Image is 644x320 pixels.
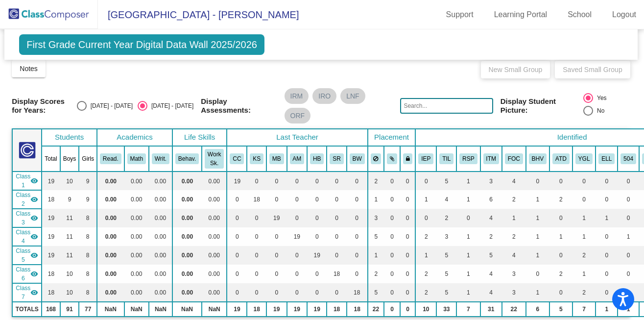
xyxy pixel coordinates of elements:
[97,190,124,209] td: 0.00
[572,209,596,227] td: 1
[596,227,618,246] td: 0
[307,172,327,190] td: 0
[347,227,368,246] td: 0
[368,283,384,302] td: 5
[287,172,308,190] td: 0
[347,190,368,209] td: 0
[30,289,38,296] mat-icon: visibility
[549,283,572,302] td: 0
[97,172,124,190] td: 0.00
[415,146,436,172] th: Individualized Education Plan
[368,129,416,146] th: Placement
[310,153,324,164] button: HB
[175,153,199,164] button: Behav.
[124,209,149,227] td: 0.00
[16,191,30,208] span: Class 2
[172,190,202,209] td: 0.00
[549,209,572,227] td: 0
[502,209,526,227] td: 1
[552,153,570,164] button: ATD
[60,265,79,283] td: 10
[593,106,604,115] div: No
[596,209,618,227] td: 1
[415,283,436,302] td: 2
[312,88,336,104] mat-chip: IRO
[202,302,227,317] td: NaN
[327,265,346,283] td: 18
[456,265,480,283] td: 1
[459,153,477,164] button: RSP
[266,190,287,209] td: 0
[526,265,549,283] td: 0
[127,153,146,164] button: Math
[620,153,636,164] button: 504
[596,190,618,209] td: 0
[30,196,38,203] mat-icon: visibility
[172,129,227,146] th: Life Skills
[502,146,526,172] th: Difficulty Focusing
[12,190,42,209] td: Kari Snyder - No Class Name
[149,283,172,302] td: 0.00
[124,227,149,246] td: 0.00
[124,265,149,283] td: 0.00
[152,153,169,164] button: Writ.
[436,283,456,302] td: 5
[227,227,247,246] td: 0
[30,177,38,185] mat-icon: visibility
[42,129,97,146] th: Students
[266,146,287,172] th: Madison Book
[572,172,596,190] td: 0
[480,190,502,209] td: 6
[572,283,596,302] td: 2
[501,97,581,115] span: Display Student Picture:
[287,209,308,227] td: 0
[480,227,502,246] td: 2
[227,246,247,265] td: 0
[30,270,38,278] mat-icon: visibility
[400,227,416,246] td: 0
[483,153,499,164] button: ITM
[266,246,287,265] td: 0
[456,172,480,190] td: 1
[12,97,69,115] span: Display Scores for Years:
[549,265,572,283] td: 2
[247,246,266,265] td: 0
[480,283,502,302] td: 4
[124,246,149,265] td: 0.00
[16,265,30,283] span: Class 6
[247,283,266,302] td: 0
[16,246,30,264] span: Class 5
[124,190,149,209] td: 0.00
[60,227,79,246] td: 11
[384,246,400,265] td: 0
[247,146,266,172] th: Kari Snyder
[307,209,327,227] td: 0
[97,129,172,146] th: Academics
[79,209,97,227] td: 8
[60,302,79,317] td: 91
[549,246,572,265] td: 0
[16,228,30,246] span: Class 4
[593,94,607,102] div: Yes
[415,227,436,246] td: 2
[418,153,433,164] button: IEP
[16,209,30,227] span: Class 3
[42,227,60,246] td: 19
[327,190,346,209] td: 0
[572,246,596,265] td: 2
[575,153,593,164] button: YGL
[572,265,596,283] td: 1
[456,227,480,246] td: 1
[436,246,456,265] td: 5
[596,246,618,265] td: 0
[247,190,266,209] td: 18
[124,172,149,190] td: 0.00
[42,246,60,265] td: 19
[480,172,502,190] td: 3
[526,209,549,227] td: 1
[149,190,172,209] td: 0.00
[400,283,416,302] td: 0
[486,7,555,23] a: Learning Portal
[172,265,202,283] td: 0.00
[549,172,572,190] td: 0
